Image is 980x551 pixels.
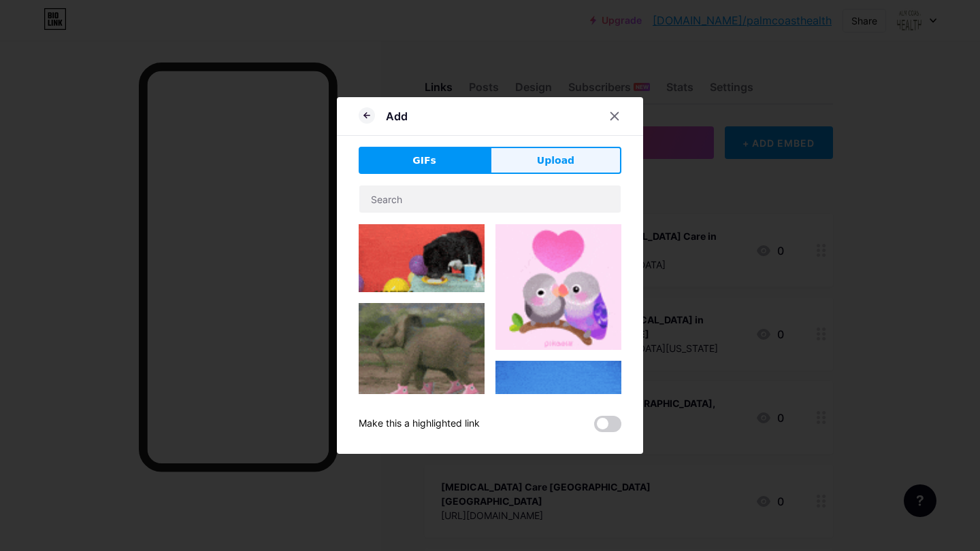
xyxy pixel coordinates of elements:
[386,108,408,124] div: Add
[359,416,480,432] div: Make this a highlighted link
[359,224,485,292] img: Gihpy
[412,154,436,168] span: GIFs
[490,147,621,174] button: Upload
[359,303,485,404] img: Gihpy
[537,154,574,168] span: Upload
[495,361,621,486] img: Gihpy
[495,224,621,350] img: Gihpy
[359,185,621,213] input: Search
[359,147,490,174] button: GIFs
